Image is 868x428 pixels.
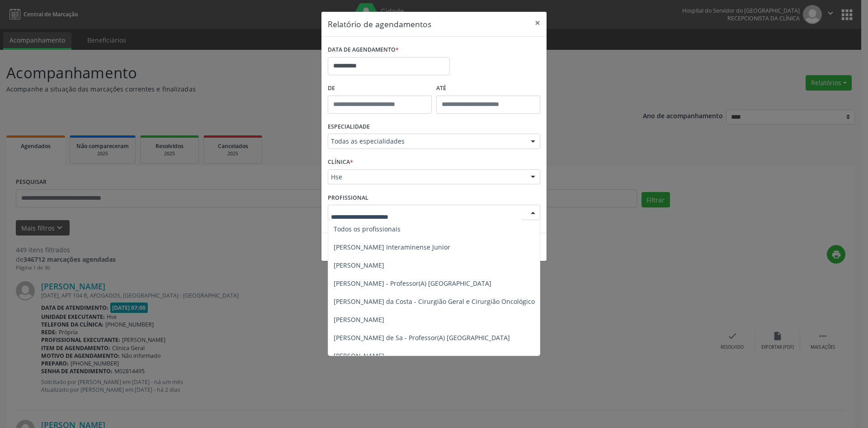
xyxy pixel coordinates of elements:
label: ATÉ [436,82,540,96]
label: De [328,82,432,96]
span: [PERSON_NAME] Interaminense Junior [334,243,450,251]
span: Todos os profissionais [334,225,401,233]
span: [PERSON_NAME] [334,261,384,269]
h5: Relatório de agendamentos [328,18,431,30]
span: Hse [331,173,522,182]
label: ESPECIALIDADE [328,120,370,134]
button: Close [528,12,547,34]
span: [PERSON_NAME] da Costa - Cirurgião Geral e Cirurgião Oncológico [334,297,535,306]
label: DATA DE AGENDAMENTO [328,43,399,57]
span: [PERSON_NAME] - Professor(A) [GEOGRAPHIC_DATA] [334,279,491,288]
span: [PERSON_NAME] [334,315,384,324]
label: CLÍNICA [328,155,353,169]
span: Todas as especialidades [331,137,522,146]
span: [PERSON_NAME] de Sa - Professor(A) [GEOGRAPHIC_DATA] [334,333,510,342]
label: PROFISSIONAL [328,191,368,205]
span: [PERSON_NAME] [334,351,384,360]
